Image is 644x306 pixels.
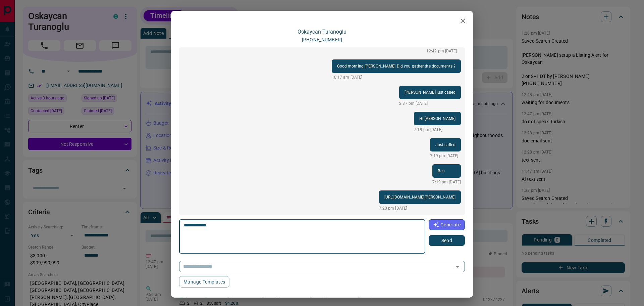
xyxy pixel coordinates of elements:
[429,219,465,230] button: Generate
[414,127,461,133] p: 7:19 pm [DATE]
[384,193,456,201] p: [URL][DOMAIN_NAME][PERSON_NAME]
[405,88,455,96] p: [PERSON_NAME] just called
[298,29,346,35] a: Oskaycan Turanoglu
[430,153,461,159] p: 7:19 pm [DATE]
[426,48,461,54] p: 12:42 pm [DATE]
[429,235,465,246] button: Send
[337,62,455,70] p: Good morning [PERSON_NAME] Did you gather the documents ?
[438,167,455,175] p: Ben
[302,36,342,43] p: [PHONE_NUMBER]
[379,205,461,211] p: 7:20 pm [DATE]
[435,141,455,149] p: Just called
[419,115,455,123] p: Hi [PERSON_NAME]
[453,262,462,271] button: Open
[332,74,461,80] p: 10:17 am [DATE]
[432,179,461,185] p: 7:19 pm [DATE]
[179,276,229,288] button: Manage Templates
[399,100,461,106] p: 2:37 pm [DATE]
